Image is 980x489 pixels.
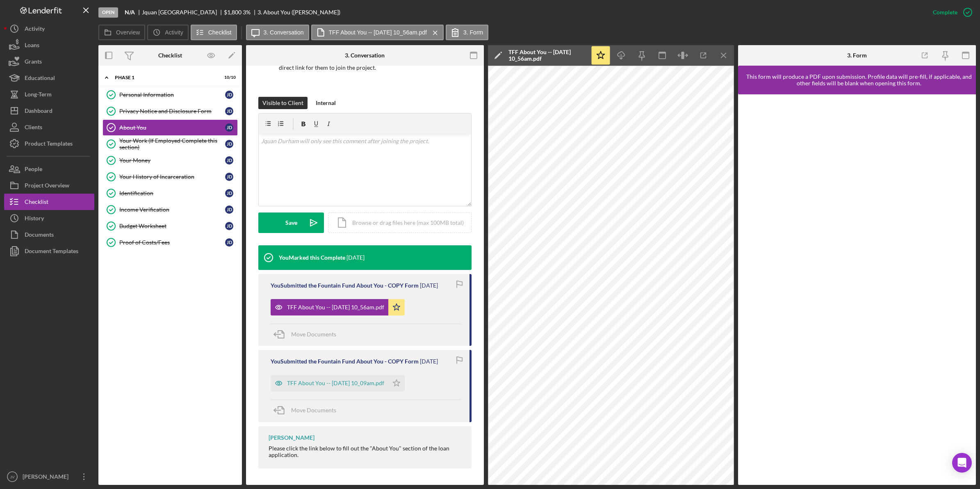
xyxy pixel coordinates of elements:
label: 3. Conversation [264,29,304,36]
a: Your History of IncarcerationJD [103,169,238,185]
div: J D [225,123,233,132]
button: JV[PERSON_NAME] [4,468,94,485]
a: IdentificationJD [103,185,238,201]
div: You Submitted the Fountain Fund About You - COPY Form [271,358,419,365]
div: J D [225,189,233,197]
div: [PERSON_NAME] [269,434,315,441]
div: 10 / 10 [221,75,236,80]
label: Overview [116,29,140,36]
a: Privacy Notice and Disclosure FormJD [103,103,238,119]
div: 3. Form [847,52,867,59]
button: Overview [98,25,145,40]
div: Open Intercom Messenger [952,453,972,473]
button: Internal [312,97,340,109]
button: Save [258,213,324,233]
label: TFF About You -- [DATE] 10_56am.pdf [329,29,427,36]
a: Your Work (If Employed Complete this section)JD [103,136,238,152]
div: Privacy Notice and Disclosure Form [119,108,225,114]
span: Move Documents [291,331,336,338]
button: 3. Conversation [246,25,309,40]
button: TFF About You -- [DATE] 10_09am.pdf [271,375,405,391]
div: Income Verification [119,206,225,213]
div: 3. About You ([PERSON_NAME]) [258,9,340,16]
div: J D [225,173,233,181]
div: Checklist [158,52,182,59]
div: Complete [933,4,957,21]
div: Visible to Client [262,97,303,109]
div: You Submitted the Fountain Fund About You - COPY Form [271,282,419,289]
span: Move Documents [291,407,336,414]
button: TFF About You -- [DATE] 10_56am.pdf [271,299,405,315]
a: Proof of Costs/FeesJD [103,234,238,251]
div: J D [225,156,233,165]
button: TFF About You -- [DATE] 10_56am.pdf [311,25,444,40]
a: Income VerificationJD [103,201,238,218]
div: Save [285,213,297,233]
div: Phase 1 [115,75,215,80]
div: About You [119,124,225,131]
a: Personal InformationJD [103,87,238,103]
div: [PERSON_NAME] [21,468,74,487]
div: J D [225,140,233,148]
div: Internal [316,97,336,109]
div: Identification [119,190,225,197]
button: Complete [925,4,976,21]
div: J D [225,107,233,115]
button: Visible to Client [258,97,308,109]
button: Move Documents [271,400,344,420]
div: J D [225,206,233,214]
div: Please click the link below to fill out the "About You" section of the loan application. [269,445,463,458]
div: Your History of Incarceration [119,174,225,180]
div: Budget Worksheet [119,223,225,229]
button: Checklist [191,25,237,40]
div: J D [225,91,233,99]
div: You Marked this Complete [279,254,345,261]
div: This form will produce a PDF upon submission. Profile data will pre-fill, if applicable, and othe... [742,73,976,87]
div: TFF About You -- [DATE] 10_56am.pdf [508,49,586,62]
b: N/A [125,9,135,16]
a: Budget WorksheetJD [103,218,238,234]
div: Jquan [GEOGRAPHIC_DATA] [142,9,224,16]
label: 3. Form [463,29,483,36]
div: Your Work (If Employed Complete this section) [119,137,225,151]
iframe: Lenderfit form [746,103,969,477]
text: JV [10,475,15,479]
a: Your MoneyJD [103,152,238,169]
time: 2025-09-09 15:42 [346,254,365,261]
div: Proof of Costs/Fees [119,239,225,246]
time: 2025-09-09 14:09 [420,358,438,365]
label: Checklist [208,29,232,36]
button: 3. Form [446,25,488,40]
div: 3 % [243,9,251,16]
